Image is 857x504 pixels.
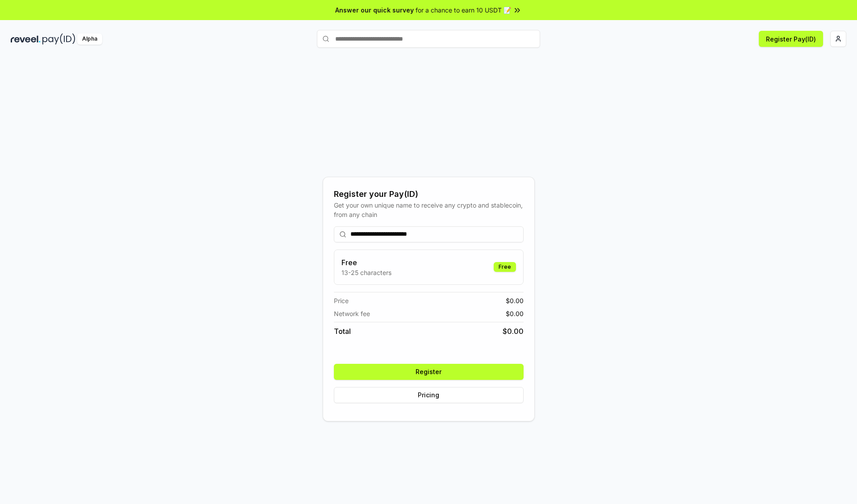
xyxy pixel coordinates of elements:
[334,387,524,403] button: Pricing
[341,257,391,268] h3: Free
[759,31,823,47] button: Register Pay(ID)
[506,309,524,318] span: $ 0.00
[335,5,414,15] span: Answer our quick survey
[334,326,351,337] span: Total
[334,364,524,380] button: Register
[77,33,102,45] div: Alpha
[334,200,524,219] div: Get your own unique name to receive any crypto and stablecoin, from any chain
[334,296,349,305] span: Price
[42,33,75,45] img: pay_id
[494,262,516,272] div: Free
[416,5,511,15] span: for a chance to earn 10 USDT 📝
[334,188,524,200] div: Register your Pay(ID)
[341,268,391,277] p: 13-25 characters
[506,296,524,305] span: $ 0.00
[334,309,370,318] span: Network fee
[503,326,524,337] span: $ 0.00
[11,33,41,45] img: reveel_dark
